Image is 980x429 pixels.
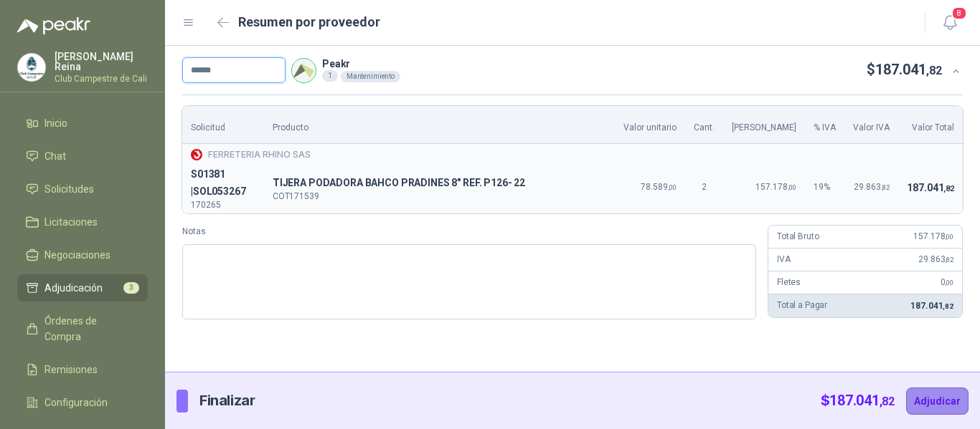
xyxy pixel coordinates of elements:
[17,241,148,269] a: Negociaciones
[44,214,98,230] span: Licitaciones
[17,143,148,170] a: Chat
[55,74,148,83] p: Club Campestre de Cali
[844,106,898,144] th: Valor IVA
[685,162,723,213] td: 2
[44,148,66,164] span: Chat
[17,307,148,350] a: Órdenes de Compra
[273,175,607,192] span: TIJERA PODADORA BAHCO PRADINES 8" REF. P126- 22
[17,389,148,416] a: Configuración
[685,106,723,144] th: Cant.
[755,182,796,192] span: 157.178
[191,166,255,201] p: S01381 | SOL053267
[910,301,953,311] span: 187.041
[44,362,98,377] span: Remisiones
[44,395,108,410] span: Configuración
[44,181,94,197] span: Solicitudes
[191,201,255,209] p: 170265
[941,277,953,287] span: 0
[17,110,148,137] a: Inicio
[44,280,103,296] span: Adjudicación
[777,230,819,244] p: Total Bruto
[641,182,677,192] span: 78.589
[18,54,45,81] img: Company Logo
[898,106,963,144] th: Valor Total
[906,387,969,415] button: Adjudicar
[292,59,316,82] img: Company Logo
[322,59,400,69] p: Peakr
[273,192,607,201] p: COT171539
[945,233,953,241] span: ,00
[322,70,338,82] div: 1
[123,282,139,294] span: 3
[191,149,202,160] img: Company Logo
[17,208,148,236] a: Licitaciones
[341,71,400,82] div: Mantenimiento
[821,390,895,412] p: $
[17,356,148,383] a: Remisiones
[875,61,942,78] span: 187.041
[777,276,801,289] p: Fletes
[805,106,844,144] th: % IVA
[943,184,954,193] span: ,82
[918,254,953,264] span: 29.863
[17,274,148,302] a: Adjudicación3
[615,106,685,144] th: Valor unitario
[880,395,895,408] span: ,82
[238,12,380,32] h2: Resumen por proveedor
[17,17,90,34] img: Logo peakr
[668,183,677,191] span: ,00
[867,59,942,81] p: $
[777,253,791,266] p: IVA
[44,115,67,131] span: Inicio
[44,313,134,344] span: Órdenes de Compra
[805,162,844,213] td: 19 %
[182,225,756,238] label: Notas
[199,390,255,412] p: Finalizar
[829,392,895,409] span: 187.041
[951,6,967,20] span: 8
[881,183,890,191] span: ,82
[191,148,954,162] div: FERRETERIA RHINO SAS
[943,302,953,310] span: ,82
[937,10,963,36] button: 8
[788,183,796,191] span: ,00
[945,279,953,286] span: ,00
[777,299,827,312] p: Total a Pagar
[264,106,616,144] th: Producto
[182,106,264,144] th: Solicitud
[17,175,148,203] a: Solicitudes
[44,247,110,263] span: Negociaciones
[945,256,953,264] span: ,82
[723,106,805,144] th: [PERSON_NAME]
[926,64,942,77] span: ,82
[55,52,148,72] p: [PERSON_NAME] Reina
[854,182,890,192] span: 29.863
[907,182,954,193] span: 187.041
[273,175,607,192] p: T
[913,231,953,241] span: 157.178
